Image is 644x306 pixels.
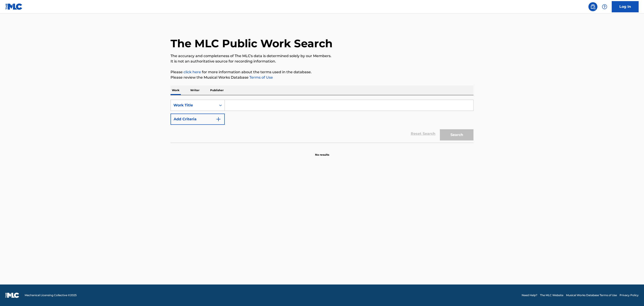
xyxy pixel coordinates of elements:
[25,293,77,297] span: Mechanical Licensing Collective © 2025
[590,4,596,9] img: search
[171,114,225,125] button: Add Criteria
[620,293,639,297] a: Privacy Policy
[602,4,607,9] img: help
[171,59,473,64] p: It is not an authoritative source for recording information.
[171,86,181,95] p: Work
[249,75,273,80] a: Terms of Use
[315,147,329,157] p: No results
[622,284,644,306] iframe: Chat Widget
[566,293,617,297] a: Musical Works Database Terms of Use
[171,53,473,59] p: The accuracy and completeness of The MLC's data is determined solely by our Members.
[189,86,201,95] p: Writer
[522,293,537,297] a: Need Help?
[612,1,639,12] a: Log In
[588,2,597,11] a: Public Search
[171,37,333,50] h1: The MLC Public Work Search
[600,2,609,11] div: Help
[5,3,23,10] img: MLC Logo
[216,116,221,122] img: 9d2ae6d4665cec9f34b9.svg
[540,293,563,297] a: The MLC Website
[5,293,19,298] img: logo
[171,75,473,80] p: Please review the Musical Works Database
[209,86,225,95] p: Publisher
[184,70,201,74] a: click here
[173,103,214,108] div: Work Title
[171,100,473,143] form: Search Form
[171,69,473,75] p: Please for more information about the terms used in the database.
